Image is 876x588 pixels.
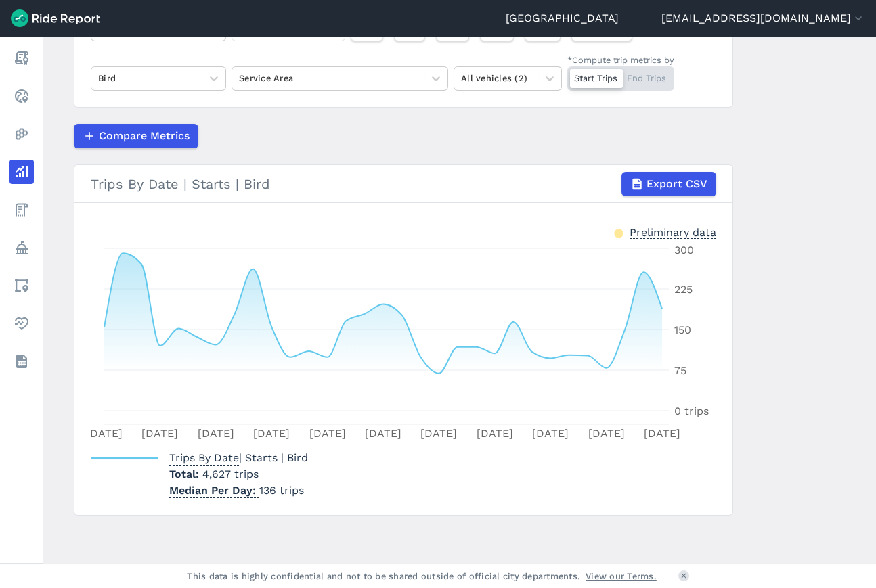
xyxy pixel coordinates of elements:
[588,427,625,440] tspan: [DATE]
[9,235,34,260] a: Policy
[674,405,709,417] tspan: 0 trips
[202,468,259,480] span: 4,627 trips
[9,122,34,146] a: Heatmaps
[309,427,346,440] tspan: [DATE]
[169,447,239,466] span: Trips By Date
[674,244,694,256] tspan: 300
[91,172,716,196] div: Trips By Date | Starts | Bird
[9,198,34,222] a: Fees
[630,225,716,239] div: Preliminary data
[674,283,693,296] tspan: 225
[644,427,680,440] tspan: [DATE]
[74,124,198,148] button: Compare Metrics
[169,468,202,480] span: Total
[621,172,716,196] button: Export CSV
[99,128,190,144] span: Compare Metrics
[141,427,178,440] tspan: [DATE]
[661,10,865,26] button: [EMAIL_ADDRESS][DOMAIN_NAME]
[86,427,123,440] tspan: [DATE]
[169,480,259,498] span: Median Per Day
[477,427,513,440] tspan: [DATE]
[674,364,686,377] tspan: 75
[9,160,34,184] a: Analyze
[169,451,308,464] span: | Starts | Bird
[169,482,308,499] p: 136 trips
[9,46,34,70] a: Report
[11,9,100,27] img: Ride Report
[9,349,34,374] a: Datasets
[532,427,569,440] tspan: [DATE]
[647,176,707,192] span: Export CSV
[198,427,234,440] tspan: [DATE]
[365,427,401,440] tspan: [DATE]
[506,10,619,26] a: [GEOGRAPHIC_DATA]
[9,311,34,336] a: Health
[253,427,290,440] tspan: [DATE]
[674,323,691,336] tspan: 150
[586,570,657,583] a: View our Terms.
[9,273,34,298] a: Areas
[9,84,34,108] a: Realtime
[567,53,674,66] div: *Compute trip metrics by
[420,427,457,440] tspan: [DATE]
